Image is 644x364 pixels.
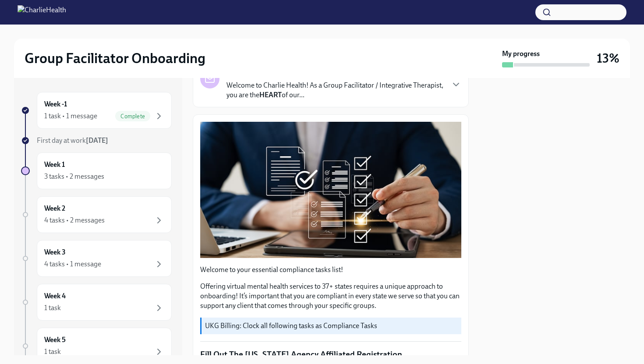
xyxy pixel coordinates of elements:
img: CharlieHealth [18,5,66,19]
h6: Week 5 [44,335,66,345]
a: Week 34 tasks • 1 message [21,240,172,277]
h6: Week 1 [44,160,65,170]
span: First day at work [37,136,108,145]
span: Complete [115,113,150,120]
div: 1 task • 1 message [44,111,97,121]
h6: Week 3 [44,247,66,257]
strong: [DATE] [86,136,108,145]
h6: Week -1 [44,99,67,109]
p: Welcome to your essential compliance tasks list! [200,265,461,275]
a: Week 41 task [21,284,172,321]
div: 4 tasks • 1 message [44,259,101,269]
h3: 13% [597,50,619,66]
strong: My progress [502,49,540,59]
a: Week -11 task • 1 messageComplete [21,92,172,129]
h6: Week 4 [44,291,66,301]
a: Week 24 tasks • 2 messages [21,196,172,233]
h6: Week 2 [44,204,65,213]
h2: Group Facilitator Onboarding [25,49,205,67]
p: Welcome to Charlie Health! As a Group Facilitator / Integrative Therapist, you are the of our... [226,81,444,100]
p: Fill Out The [US_STATE] Agency Affiliated Registration [200,349,461,360]
div: 4 tasks • 2 messages [44,216,105,225]
strong: HEART [259,91,282,99]
a: Week 13 tasks • 2 messages [21,152,172,189]
button: Zoom image [200,122,461,258]
div: 1 task [44,303,61,313]
p: Offering virtual mental health services to 37+ states requires a unique approach to onboarding! I... [200,282,461,311]
a: First day at work[DATE] [21,136,172,145]
div: 1 task [44,347,61,357]
div: 3 tasks • 2 messages [44,172,104,181]
p: UKG Billing: Clock all following tasks as Compliance Tasks [205,321,458,331]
